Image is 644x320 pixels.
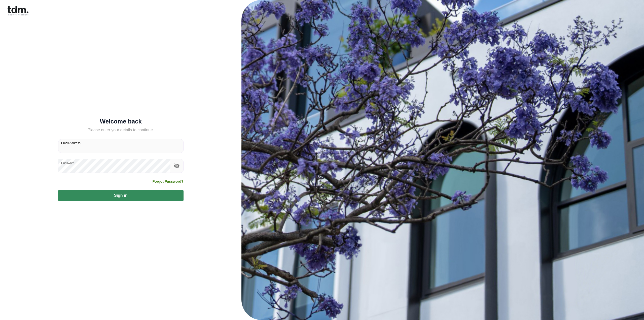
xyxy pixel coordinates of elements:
[61,161,75,165] label: Password
[58,119,184,124] h5: Welcome back
[153,179,184,184] a: Forgot Password?
[58,190,184,201] button: Sign in
[58,127,184,133] h5: Please enter your details to continue.
[61,141,81,145] label: Email Address
[172,162,181,170] button: toggle password visibility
